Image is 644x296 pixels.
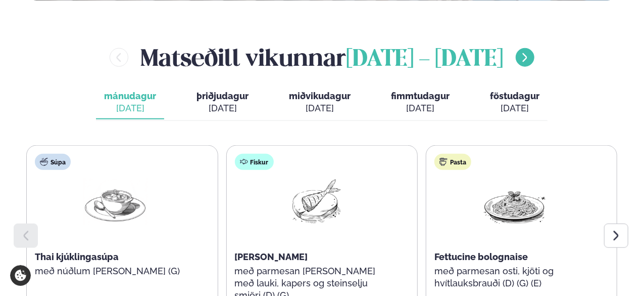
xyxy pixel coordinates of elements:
[289,102,351,114] div: [DATE]
[490,91,539,101] span: föstudagur
[281,86,359,119] button: miðvikudagur [DATE]
[391,102,450,114] div: [DATE]
[289,91,351,101] span: miðvikudagur
[434,251,528,262] span: Fettucine bolognaise
[383,86,458,119] button: fimmtudagur [DATE]
[235,251,308,262] span: [PERSON_NAME]
[35,154,71,170] div: Súpa
[439,158,448,166] img: pasta.svg
[96,86,164,119] button: mánudagur [DATE]
[283,178,348,225] img: Fish.png
[516,48,534,67] button: menu-btn-right
[40,158,48,166] img: soup.svg
[35,251,119,262] span: Thai kjúklingasúpa
[240,158,248,166] img: fish.svg
[83,178,147,225] img: Soup.png
[196,102,249,114] div: [DATE]
[490,102,539,114] div: [DATE]
[104,102,156,114] div: [DATE]
[482,178,547,225] img: Spagetti.png
[346,49,504,71] span: [DATE] - [DATE]
[196,91,249,101] span: þriðjudagur
[110,48,128,67] button: menu-btn-left
[482,86,548,119] button: föstudagur [DATE]
[391,91,450,101] span: fimmtudagur
[35,265,195,277] p: með núðlum [PERSON_NAME] (G)
[140,41,504,74] h2: Matseðill vikunnar
[188,86,257,119] button: þriðjudagur [DATE]
[434,154,471,170] div: Pasta
[104,91,156,101] span: mánudagur
[434,265,595,289] p: með parmesan osti, kjöti og hvítlauksbrauði (D) (G) (E)
[10,265,31,286] a: Cookie settings
[235,154,274,170] div: Fiskur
